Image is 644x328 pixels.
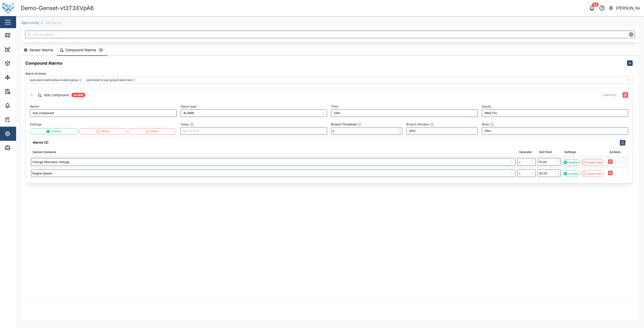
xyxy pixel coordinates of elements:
[563,159,580,166] button: Enabled
[331,109,478,117] input: Enter time
[74,93,83,97] span: ALARM
[592,3,599,7] div: 44
[3,3,14,14] img: Main Logo
[87,78,132,82] span: send email to user group 9 alarm test
[30,123,42,126] label: Settings
[79,128,127,135] button: Sticky
[581,170,604,177] button: Create Task
[31,158,515,166] input: Choose a sensor
[13,103,29,108] div: Alarms
[30,148,516,156] th: Sensor Instance
[30,78,78,82] span: send alarm notifications to alarm group
[406,122,429,127] div: Breach Window
[13,61,29,66] div: Assets
[587,172,602,176] div: Create Task
[181,105,198,108] label: Alarm type
[482,122,489,127] div: Mute
[13,32,24,38] div: Map
[100,48,101,52] span: 1
[51,129,61,133] div: Enabled
[44,92,69,98] div: test compound
[13,117,27,122] div: Tasks
[569,172,578,176] div: Enabled
[31,169,515,177] input: Choose a sensor
[30,109,177,117] input: Enter Name
[569,161,578,165] div: Enabled
[537,148,562,156] th: Set Point
[331,122,356,127] div: Breach Threshold
[563,170,580,177] button: Enabled
[25,31,635,38] input: Search alarms
[616,5,640,11] div: [PERSON_NAME]
[30,128,78,135] button: Enabled
[482,109,628,117] input: Enter days
[13,46,36,52] div: Dashboard
[482,127,628,135] input: Eg. 2h 30m
[65,47,96,53] div: Compound Alarms
[581,159,604,166] button: Create Task
[33,140,49,145] div: Alarms (2)
[21,21,39,24] a: Agent config
[45,21,61,24] div: Edit Alarms
[26,102,632,183] div: test compoundALARM
[25,60,62,66] h5: Compound Alarms
[482,105,491,108] label: Day(s)
[598,93,620,98] span: 2 alarm(s)
[13,131,31,136] div: Settings
[181,109,327,117] input: Select Alarm Type
[562,148,607,156] th: Settings
[607,148,628,156] th: Actions
[516,148,537,156] th: Operator
[587,161,602,165] div: Create Task
[331,105,338,108] label: Time
[609,5,640,12] button: [PERSON_NAME]
[13,145,28,151] div: Admin
[406,127,477,135] input: Eg. 2h 30m
[13,89,30,94] div: Reports
[21,4,94,13] div: Demo-Genset-vt3T3XVpA6
[30,105,40,108] label: Name
[151,129,158,133] div: Silent
[42,21,43,25] div: /
[26,88,598,102] button: test compoundALARM
[13,75,25,80] div: Sites
[181,122,189,127] div: Delay
[25,71,46,76] label: Alarm Actions
[181,127,327,135] input: Eg. 2h 30m
[101,129,109,133] div: Sticky
[29,47,53,53] div: Sensor Alarms
[128,128,176,135] button: Silent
